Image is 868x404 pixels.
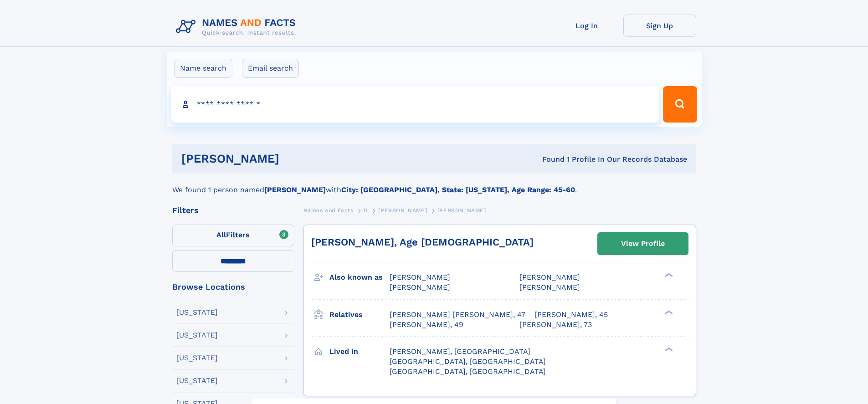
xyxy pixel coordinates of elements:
button: Search Button [663,86,697,123]
a: Sign Up [623,15,696,37]
b: [PERSON_NAME] [264,185,326,194]
h3: Relatives [329,307,390,322]
div: Found 1 Profile In Our Records Database [411,154,687,164]
a: [PERSON_NAME] [378,205,427,216]
a: [PERSON_NAME], 73 [519,320,592,330]
div: ❯ [663,272,673,278]
span: [PERSON_NAME] [519,273,580,281]
div: ❯ [663,346,673,352]
a: [PERSON_NAME], 49 [390,320,463,330]
b: City: [GEOGRAPHIC_DATA], State: [US_STATE], Age Range: 45-60 [341,185,575,194]
label: Filters [172,225,294,246]
span: [PERSON_NAME] [378,207,427,214]
span: [GEOGRAPHIC_DATA], [GEOGRAPHIC_DATA] [390,357,546,366]
a: View Profile [598,233,688,255]
label: Email search [242,59,299,78]
div: We found 1 person named with . [172,174,696,195]
div: View Profile [621,233,665,254]
a: Names and Facts [303,205,354,216]
label: Name search [174,59,232,78]
span: [GEOGRAPHIC_DATA], [GEOGRAPHIC_DATA] [390,367,546,376]
a: Log In [550,15,623,37]
a: [PERSON_NAME], 45 [534,310,608,320]
h3: Lived in [329,344,390,359]
span: [PERSON_NAME] [390,283,450,291]
h3: Also known as [329,270,390,285]
input: search input [171,86,659,123]
img: Logo Names and Facts [172,15,303,39]
div: [US_STATE] [176,377,218,384]
a: [PERSON_NAME], Age [DEMOGRAPHIC_DATA] [311,236,534,248]
h1: [PERSON_NAME] [181,153,411,164]
div: [US_STATE] [176,332,218,339]
div: ❯ [663,309,673,315]
a: D [364,205,368,216]
span: D [364,207,368,214]
div: [US_STATE] [176,354,218,362]
a: [PERSON_NAME] [PERSON_NAME], 47 [390,310,525,320]
span: [PERSON_NAME] [437,207,486,214]
div: [US_STATE] [176,309,218,316]
div: Filters [172,206,294,215]
span: [PERSON_NAME] [519,283,580,291]
span: [PERSON_NAME], [GEOGRAPHIC_DATA] [390,347,530,356]
span: [PERSON_NAME] [390,273,450,281]
span: All [216,230,226,239]
div: Browse Locations [172,283,294,291]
